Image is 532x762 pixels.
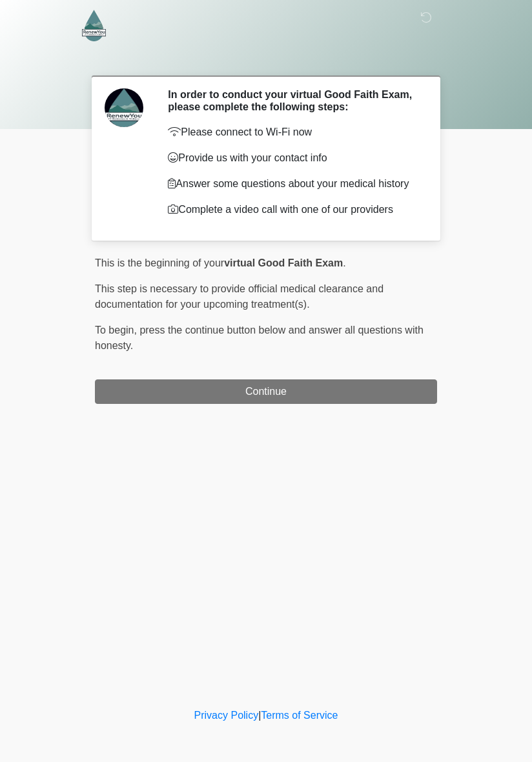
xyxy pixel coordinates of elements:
a: Privacy Policy [194,710,259,721]
span: . [343,257,345,268]
span: press the continue button below and answer all questions with honesty. [95,325,424,351]
strong: virtual Good Faith Exam [224,257,343,268]
img: RenewYou IV Hydration and Wellness Logo [82,10,106,41]
p: Answer some questions about your medical history [168,176,418,192]
p: Provide us with your contact info [168,150,418,166]
p: Complete a video call with one of our providers [168,202,418,217]
p: Please connect to Wi-Fi now [168,125,418,140]
a: | [258,710,261,721]
h1: ‎ ‎ ‎ [85,46,447,70]
img: Agent Avatar [105,88,143,127]
span: This is the beginning of your [95,257,224,268]
span: This step is necessary to provide official medical clearance and documentation for your upcoming ... [95,283,384,310]
span: To begin, [95,325,139,336]
a: Terms of Service [261,710,338,721]
button: Continue [95,379,437,404]
h2: In order to conduct your virtual Good Faith Exam, please complete the following steps: [168,88,418,113]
